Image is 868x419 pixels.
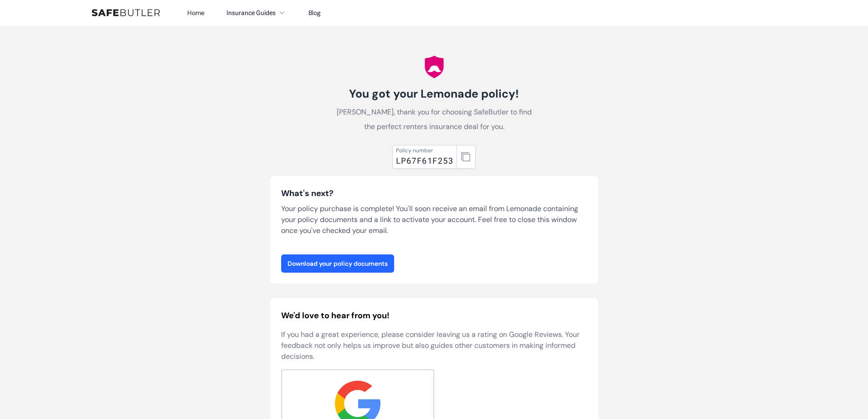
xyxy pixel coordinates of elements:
[396,154,453,167] div: LP67F61F253
[281,329,587,362] p: If you had a great experience, please consider leaving us a rating on Google Reviews. Your feedba...
[396,147,453,154] div: Policy number
[281,203,587,236] p: Your policy purchase is complete! You'll soon receive an email from Lemonade containing your poli...
[187,9,205,17] a: Home
[281,254,394,273] a: Download your policy documents
[281,309,587,322] h2: We'd love to hear from you!
[92,9,160,16] img: SafeButler Text Logo
[332,105,536,134] p: [PERSON_NAME], thank you for choosing SafeButler to find the perfect renters insurance deal for you.
[226,7,287,18] button: Insurance Guides
[281,187,587,200] h3: What's next?
[332,87,536,101] h1: You got your Lemonade policy!
[308,9,321,17] a: Blog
